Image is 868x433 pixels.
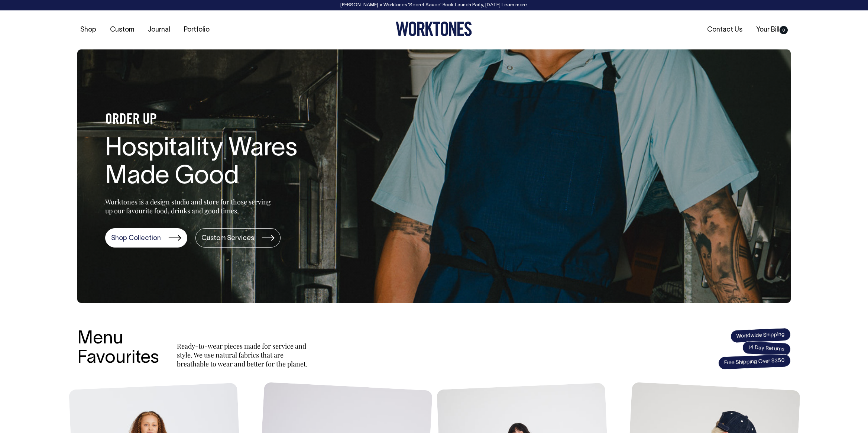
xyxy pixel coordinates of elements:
div: [PERSON_NAME] × Worktones ‘Secret Sauce’ Book Launch Party, [DATE]. . [7,3,861,8]
p: Worktones is a design studio and store for those serving up our favourite food, drinks and good t... [105,197,274,215]
span: Free Shipping Over $350 [718,354,791,370]
span: Worldwide Shipping [730,328,791,343]
a: Shop [77,24,99,36]
p: Ready-to-wear pieces made for service and style. We use natural fabrics that are breathable to we... [177,342,311,368]
h1: Hospitality Wares Made Good [105,135,343,191]
a: Shop Collection [105,228,187,248]
span: 0 [780,26,788,34]
h4: ORDER UP [105,112,343,128]
a: Portfolio [181,24,213,36]
a: Custom [107,24,137,36]
span: 14 Day Returns [742,341,791,356]
a: Journal [145,24,173,36]
a: Custom Services [195,228,281,248]
a: Learn more [502,3,527,7]
h3: Menu Favourites [77,329,159,369]
a: Contact Us [704,24,745,36]
a: Your Bill0 [753,24,791,36]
